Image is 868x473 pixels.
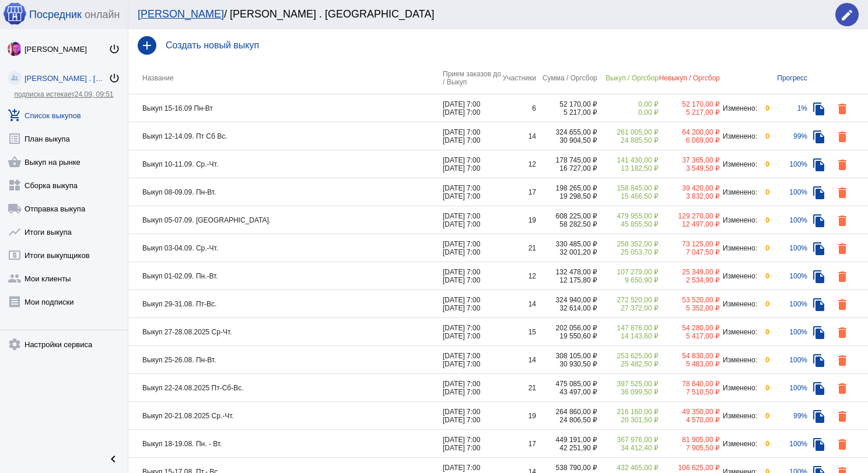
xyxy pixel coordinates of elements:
[769,62,807,94] th: Прогресс
[659,248,720,256] div: 7 047,50 ₽
[536,388,597,396] div: 43 497,00 ₽
[597,248,659,256] div: 25 053,70 ₽
[128,234,443,262] td: Выкуп 03-04.09. Ср.-Чт.
[536,276,597,284] div: 12 175,80 ₽
[659,332,720,340] div: 5 417,00 ₽
[536,408,597,416] div: 264 860,00 ₽
[128,402,443,430] td: Выкуп 20-21.08.2025 Ср.-Чт.
[536,380,597,388] div: 475 085,00 ₽
[597,192,659,200] div: 15 466,50 ₽
[138,8,224,20] a: [PERSON_NAME]
[29,9,82,21] span: Посредник
[597,436,659,444] div: 367 976,00 ₽
[720,272,758,280] div: Изменено:
[501,262,536,290] td: 12
[659,164,720,172] div: 3 549,50 ₽
[501,178,536,206] td: 17
[597,108,659,117] div: 0,00 ₽
[758,356,769,364] div: 0
[597,416,659,424] div: 20 301,50 ₽
[536,192,597,200] div: 19 298,50 ₽
[720,300,758,308] div: Изменено:
[8,295,22,309] mat-icon: receipt
[659,276,720,284] div: 2 534,90 ₽
[835,102,849,116] mat-icon: delete
[501,122,536,150] td: 14
[166,40,859,51] h4: Создать новый выкуп
[597,240,659,248] div: 258 352,00 ₽
[443,178,501,206] td: [DATE] 7:00 [DATE] 7:00
[443,234,501,262] td: [DATE] 7:00 [DATE] 7:00
[536,416,597,424] div: 24 806,50 ₽
[659,304,720,312] div: 5 352,00 ₽
[443,62,501,94] th: Прием заказов до / Выкуп
[720,356,758,364] div: Изменено:
[443,94,501,122] td: [DATE] 7:00 [DATE] 7:00
[536,184,597,192] div: 198 265,00 ₽
[8,108,22,122] mat-icon: add_shopping_cart
[443,318,501,346] td: [DATE] 7:00 [DATE] 7:00
[536,248,597,256] div: 32 001,20 ₽
[443,206,501,234] td: [DATE] 7:00 [DATE] 7:00
[659,380,720,388] div: 78 640,00 ₽
[659,212,720,220] div: 129 270,00 ₽
[720,384,758,392] div: Изменено:
[659,296,720,304] div: 53 520,00 ₽
[536,464,597,472] div: 538 790,00 ₽
[106,452,120,466] mat-icon: chevron_left
[835,382,849,396] mat-icon: delete
[443,150,501,178] td: [DATE] 7:00 [DATE] 7:00
[769,234,807,262] td: 100%
[812,298,826,312] mat-icon: file_copy
[769,150,807,178] td: 100%
[758,132,769,140] div: 0
[501,374,536,402] td: 21
[659,416,720,424] div: 4 570,00 ₽
[835,158,849,172] mat-icon: delete
[659,220,720,228] div: 12 497,00 ₽
[769,122,807,150] td: 99%
[8,248,22,262] mat-icon: local_atm
[835,186,849,200] mat-icon: delete
[812,158,826,172] mat-icon: file_copy
[720,160,758,168] div: Изменено:
[758,440,769,448] div: 0
[536,240,597,248] div: 330 485,00 ₽
[659,156,720,164] div: 37 365,00 ₽
[720,412,758,420] div: Изменено:
[659,324,720,332] div: 54 280,00 ₽
[659,240,720,248] div: 73 125,00 ₽
[769,178,807,206] td: 100%
[443,290,501,318] td: [DATE] 7:00 [DATE] 7:00
[597,100,659,108] div: 0,00 ₽
[597,164,659,172] div: 13 182,50 ₽
[597,360,659,368] div: 25 482,50 ₽
[24,45,108,54] div: [PERSON_NAME]
[769,318,807,346] td: 100%
[536,100,597,108] div: 52 170,00 ₽
[128,206,443,234] td: Выкуп 05-07.09. [GEOGRAPHIC_DATA].
[501,346,536,374] td: 14
[720,328,758,336] div: Изменено:
[597,156,659,164] div: 141 430,00 ₽
[443,402,501,430] td: [DATE] 7:00 [DATE] 7:00
[597,304,659,312] div: 27 372,00 ₽
[536,220,597,228] div: 58 282,50 ₽
[536,304,597,312] div: 32 614,00 ₽
[835,130,849,144] mat-icon: delete
[597,268,659,276] div: 107 279,00 ₽
[835,326,849,340] mat-icon: delete
[758,328,769,336] div: 0
[8,132,22,146] mat-icon: list_alt
[758,104,769,112] div: 0
[659,184,720,192] div: 39 420,00 ₽
[758,216,769,224] div: 0
[128,262,443,290] td: Выкуп 01-02.09. Пн.-Вт.
[536,268,597,276] div: 132 478,00 ₽
[8,71,22,85] img: community_200.png
[659,408,720,416] div: 49 350,00 ₽
[128,290,443,318] td: Выкуп 29-31.08. Пт-Вс.
[536,436,597,444] div: 449 191,00 ₽
[835,354,849,368] mat-icon: delete
[769,430,807,458] td: 100%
